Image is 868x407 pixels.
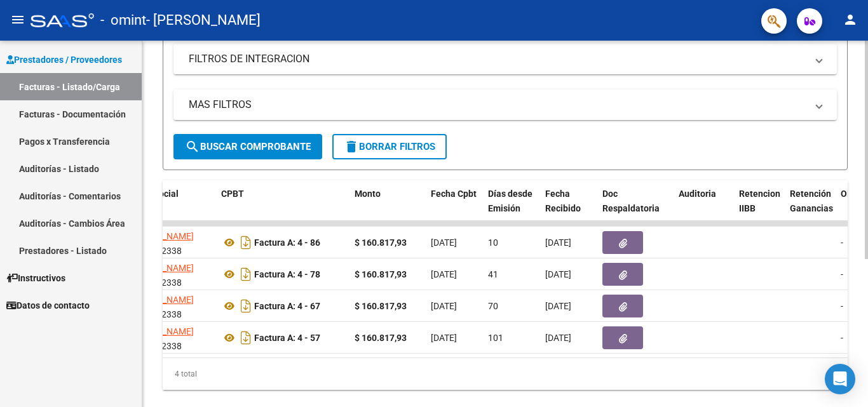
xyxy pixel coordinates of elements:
[238,328,254,348] i: Descargar documento
[545,269,571,279] span: [DATE]
[545,237,571,248] span: [DATE]
[674,180,734,236] datatable-header-cell: Auditoria
[121,180,216,236] datatable-header-cell: Razón Social
[189,98,806,112] mat-panel-title: MAS FILTROS
[100,6,146,34] span: - omint
[426,180,483,236] datatable-header-cell: Fecha Cpbt
[185,139,200,154] mat-icon: search
[332,134,447,159] button: Borrar Filtros
[790,189,833,213] span: Retención Ganancias
[545,333,571,343] span: [DATE]
[254,269,320,279] strong: Factura A: 4 - 78
[431,237,457,248] span: [DATE]
[488,237,498,248] span: 10
[6,298,90,312] span: Datos de contacto
[841,189,853,199] span: OP
[841,333,843,343] span: -
[216,180,349,236] datatable-header-cell: CPBT
[355,333,407,343] strong: $ 160.817,93
[185,141,311,152] span: Buscar Comprobante
[841,269,843,279] span: -
[545,189,581,213] span: Fecha Recibido
[739,189,780,213] span: Retencion IIBB
[355,237,407,248] strong: $ 160.817,93
[126,229,211,256] div: 27386632338
[254,237,320,248] strong: Factura A: 4 - 86
[431,301,457,311] span: [DATE]
[545,301,571,311] span: [DATE]
[841,301,843,311] span: -
[734,180,785,236] datatable-header-cell: Retencion IIBB
[843,12,858,27] mat-icon: person
[173,90,837,120] mat-expansion-panel-header: MAS FILTROS
[238,296,254,316] i: Descargar documento
[126,324,211,351] div: 27386632338
[355,301,407,311] strong: $ 160.817,93
[602,189,660,213] span: Doc Respaldatoria
[355,269,407,279] strong: $ 160.817,93
[238,232,254,253] i: Descargar documento
[355,189,381,199] span: Monto
[126,293,211,319] div: 27386632338
[126,261,211,288] div: 27386632338
[173,134,322,159] button: Buscar Comprobante
[483,180,540,236] datatable-header-cell: Días desde Emisión
[825,364,855,394] div: Open Intercom Messenger
[431,333,457,343] span: [DATE]
[431,189,477,199] span: Fecha Cpbt
[841,237,843,248] span: -
[344,141,435,152] span: Borrar Filtros
[344,139,359,154] mat-icon: delete
[431,269,457,279] span: [DATE]
[488,269,498,279] span: 41
[146,6,261,34] span: - [PERSON_NAME]
[189,52,806,66] mat-panel-title: FILTROS DE INTEGRACION
[6,53,122,67] span: Prestadores / Proveedores
[10,12,25,27] mat-icon: menu
[488,301,498,311] span: 70
[540,180,597,236] datatable-header-cell: Fecha Recibido
[785,180,836,236] datatable-header-cell: Retención Ganancias
[254,333,320,343] strong: Factura A: 4 - 57
[597,180,674,236] datatable-header-cell: Doc Respaldatoria
[6,271,65,285] span: Instructivos
[679,189,716,199] span: Auditoria
[238,264,254,284] i: Descargar documento
[349,180,426,236] datatable-header-cell: Monto
[488,333,503,343] span: 101
[488,189,532,213] span: Días desde Emisión
[173,44,837,74] mat-expansion-panel-header: FILTROS DE INTEGRACION
[221,189,244,199] span: CPBT
[254,301,320,311] strong: Factura A: 4 - 67
[163,358,848,390] div: 4 total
